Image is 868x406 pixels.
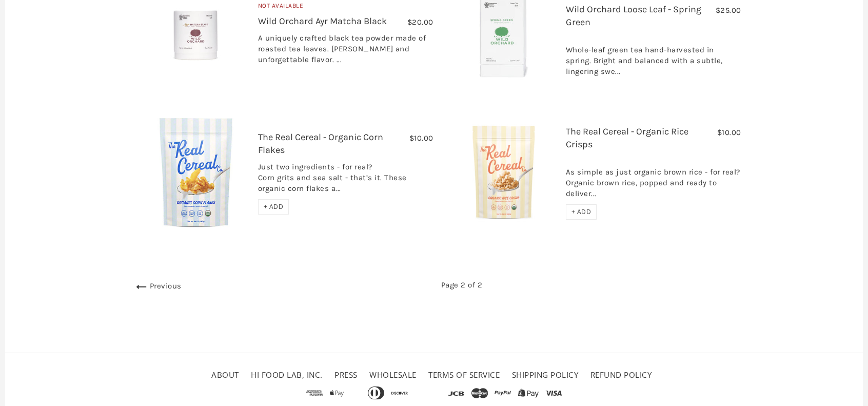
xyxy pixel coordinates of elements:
div: As simple as just organic brown rice - for real? Organic brown rice, popped and ready to deliver... [566,156,741,204]
a: Previous [133,281,182,291]
a: About [211,370,239,380]
span: $10.00 [717,128,741,137]
img: The Real Cereal - Organic Corn Flakes [141,118,250,227]
div: A uniquely crafted black tea powder made of roasted tea leaves. [PERSON_NAME] and unforgettable f... [258,33,433,70]
a: Wild Orchard Loose Leaf - Spring Green [566,4,701,28]
a: The Real Cereal - Organic Corn Flakes [258,131,383,156]
span: + ADD [264,202,284,211]
ul: Secondary [209,366,659,384]
a: Wild Orchard Ayr Matcha Black [258,15,387,27]
a: Terms of service [428,370,500,380]
a: The Real Cereal - Organic Rice Crisps [566,126,688,150]
a: HI FOOD LAB, INC. [251,370,323,380]
a: Shipping Policy [512,370,579,380]
div: Not Available [258,1,433,15]
span: $20.00 [407,17,433,27]
a: Wholesale [369,370,417,380]
img: The Real Cereal - Organic Rice Crisps [449,118,558,227]
a: Press [334,370,358,380]
span: Page 2 of 2 [133,279,791,291]
span: $25.00 [716,6,741,15]
a: Refund policy [590,370,652,380]
div: Whole-leaf green tea hand-harvested in spring. Bright and balanced with a subtle, lingering swe... [566,34,741,82]
span: $10.00 [409,133,433,143]
div: Just two ingredients - for real? Corn grits and sea salt - that’s it. These organic corn flakes a... [258,162,433,199]
div: + ADD [566,204,597,220]
span: + ADD [571,207,591,216]
div: + ADD [258,199,289,215]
